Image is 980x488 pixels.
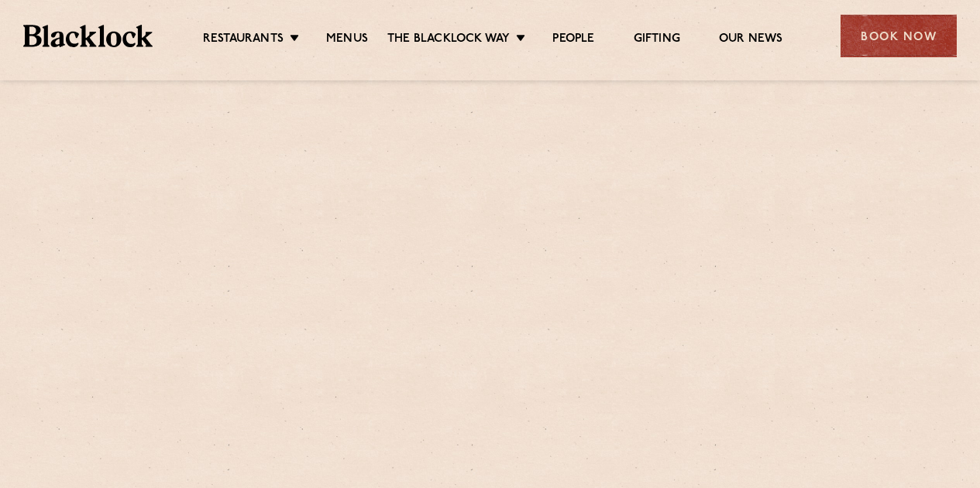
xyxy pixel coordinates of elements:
img: BL_Textured_Logo-footer-cropped.svg [23,25,153,46]
a: The Blacklock Way [387,32,510,49]
a: People [552,32,594,49]
div: Book Now [841,15,957,57]
a: Our News [719,32,783,49]
a: Restaurants [203,32,284,49]
a: Gifting [634,32,680,49]
a: Menus [326,32,368,49]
